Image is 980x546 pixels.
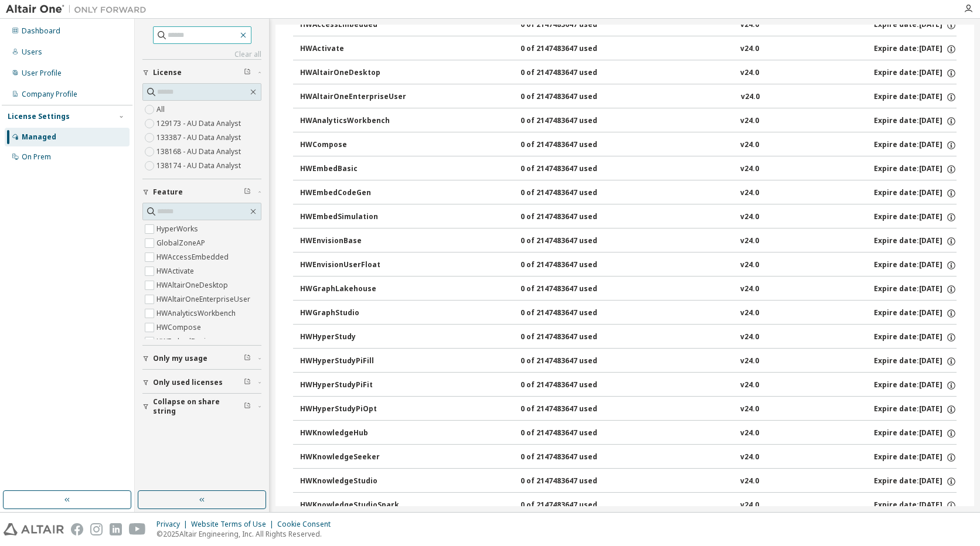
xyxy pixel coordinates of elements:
div: HWEmbedSimulation [300,212,406,223]
div: Expire date: [DATE] [874,404,957,415]
div: Expire date: [DATE] [874,92,957,103]
div: 0 of 2147483647 used [520,68,626,79]
div: 0 of 2147483647 used [520,116,626,127]
div: v24.0 [740,20,759,30]
div: Expire date: [DATE] [874,116,957,127]
button: HWGraphStudio0 of 2147483647 usedv24.0Expire date:[DATE] [300,301,957,326]
span: Clear filter [244,187,251,197]
div: HWEnvisionUserFloat [300,260,406,271]
label: HyperWorks [156,222,200,236]
div: 0 of 2147483647 used [520,188,626,199]
div: Expire date: [DATE] [874,164,957,175]
div: 0 of 2147483647 used [520,140,626,151]
div: 0 of 2147483647 used [520,380,626,391]
div: Dashboard [22,26,60,36]
div: License Settings [8,112,70,121]
div: HWAltairOneDesktop [300,68,406,79]
div: HWHyperStudyPiFill [300,356,406,367]
button: HWKnowledgeStudioSpark0 of 2147483647 usedv24.0Expire date:[DATE] [300,493,957,518]
div: 0 of 2147483647 used [520,404,626,415]
div: v24.0 [740,500,759,511]
div: HWAnalyticsWorkbench [300,116,406,127]
button: License [142,60,261,86]
span: Clear filter [244,354,251,363]
div: v24.0 [740,380,759,391]
div: Expire date: [DATE] [874,212,957,223]
div: HWKnowledgeHub [300,428,406,439]
label: HWAltairOneEnterpriseUser [156,292,253,306]
div: v24.0 [740,284,759,295]
button: HWEnvisionBase0 of 2147483647 usedv24.0Expire date:[DATE] [300,228,957,254]
button: HWGraphLakehouse0 of 2147483647 usedv24.0Expire date:[DATE] [300,277,957,302]
div: Expire date: [DATE] [874,188,957,199]
span: Clear filter [244,402,251,411]
button: HWCompose0 of 2147483647 usedv24.0Expire date:[DATE] [300,132,957,158]
span: Collapse on share string [153,397,244,416]
div: Expire date: [DATE] [874,500,957,511]
label: All [156,103,167,117]
label: HWAnalyticsWorkbench [156,306,238,320]
span: Feature [153,187,183,197]
div: v24.0 [740,236,759,247]
button: HWHyperStudyPiFit0 of 2147483647 usedv24.0Expire date:[DATE] [300,373,957,398]
label: 138174 - AU Data Analyst [156,159,243,173]
div: Expire date: [DATE] [874,236,957,247]
div: Expire date: [DATE] [874,140,957,151]
label: HWAltairOneDesktop [156,278,230,292]
div: 0 of 2147483647 used [520,452,626,463]
div: 0 of 2147483647 used [520,260,626,271]
span: Clear filter [244,68,251,77]
div: Managed [22,132,56,142]
div: Expire date: [DATE] [874,452,957,463]
div: HWHyperStudyPiOpt [300,404,406,415]
button: HWKnowledgeStudio0 of 2147483647 usedv24.0Expire date:[DATE] [300,469,957,494]
img: linkedin.svg [110,523,122,535]
div: v24.0 [740,332,759,343]
div: HWKnowledgeSeeker [300,452,406,463]
button: HWKnowledgeHub0 of 2147483647 usedv24.0Expire date:[DATE] [300,421,957,446]
div: 0 of 2147483647 used [520,92,626,103]
div: Expire date: [DATE] [874,476,957,487]
div: 0 of 2147483647 used [520,308,626,319]
div: 0 of 2147483647 used [520,20,626,30]
div: v24.0 [740,164,759,175]
div: HWKnowledgeStudioSpark [300,500,406,511]
div: HWActivate [300,44,406,54]
div: Expire date: [DATE] [874,68,957,79]
div: v24.0 [740,308,759,319]
img: Altair One [6,4,152,15]
div: v24.0 [740,452,759,463]
p: © 2025 Altair Engineering, Inc. All Rights Reserved. [156,529,338,539]
img: altair_logo.svg [4,523,64,535]
button: HWAltairOneDesktop0 of 2147483647 usedv24.0Expire date:[DATE] [300,60,957,86]
div: 0 of 2147483647 used [520,284,626,295]
button: HWActivate0 of 2147483647 usedv24.0Expire date:[DATE] [300,36,957,62]
div: v24.0 [741,92,760,103]
button: HWHyperStudy0 of 2147483647 usedv24.0Expire date:[DATE] [300,325,957,350]
div: v24.0 [740,68,759,79]
div: Expire date: [DATE] [874,20,957,30]
div: HWGraphLakehouse [300,284,406,295]
label: HWAccessEmbedded [156,250,231,264]
div: Users [22,47,42,57]
div: HWEmbedBasic [300,164,406,175]
label: HWEmbedBasic [156,335,212,349]
button: HWAnalyticsWorkbench0 of 2147483647 usedv24.0Expire date:[DATE] [300,108,957,134]
label: GlobalZoneAP [156,236,207,250]
div: Privacy [156,520,191,529]
div: Expire date: [DATE] [874,308,957,319]
button: HWKnowledgeSeeker0 of 2147483647 usedv24.0Expire date:[DATE] [300,445,957,470]
div: 0 of 2147483647 used [520,356,626,367]
button: HWHyperStudyPiOpt0 of 2147483647 usedv24.0Expire date:[DATE] [300,397,957,422]
div: v24.0 [740,356,759,367]
div: HWAltairOneEnterpriseUser [300,92,406,103]
div: v24.0 [740,476,759,487]
a: Clear all [142,50,261,59]
div: v24.0 [740,260,759,271]
div: HWCompose [300,140,406,151]
img: instagram.svg [90,523,103,535]
div: Expire date: [DATE] [874,332,957,343]
span: Clear filter [244,378,251,387]
div: 0 of 2147483647 used [520,332,626,343]
span: Only used licenses [153,378,223,387]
